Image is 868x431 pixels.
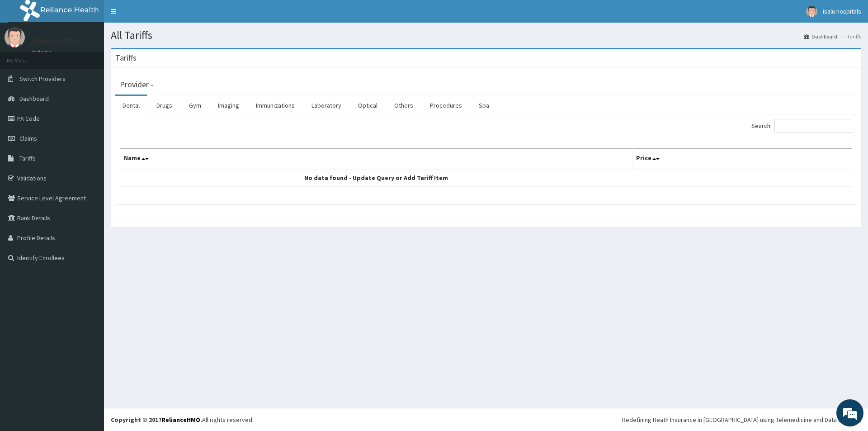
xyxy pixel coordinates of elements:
span: isalu hospitals [823,7,861,15]
div: Redefining Heath Insurance in [GEOGRAPHIC_DATA] using Telemedicine and Data Science! [622,415,861,424]
a: Dashboard [804,33,837,40]
span: Switch Providers [19,75,66,83]
img: User Image [806,6,817,17]
a: Drugs [149,96,179,115]
li: Tariffs [838,33,861,40]
td: No data found - Update Query or Add Tariff Item [120,169,632,186]
th: Name [120,149,632,170]
a: Gym [182,96,208,115]
a: Immunizations [249,96,302,115]
a: Others [387,96,420,115]
a: RelianceHMO [161,416,200,424]
footer: All rights reserved. [104,408,868,431]
a: Dental [115,96,147,115]
h3: Tariffs [115,54,137,62]
span: Dashboard [19,95,49,103]
a: Imaging [211,96,246,115]
a: Procedures [423,96,469,115]
a: Laboratory [304,96,349,115]
h3: Provider - [120,81,153,89]
p: isalu hospitals [32,37,82,45]
label: Search: [751,119,852,133]
a: Spa [472,96,496,115]
h1: All Tariffs [111,29,861,41]
strong: Copyright © 2017 . [111,416,202,424]
a: Optical [351,96,385,115]
a: Online [32,49,53,56]
span: Claims [19,134,37,142]
input: Search: [774,119,852,133]
img: User Image [5,27,25,47]
th: Price [632,149,852,170]
span: Tariffs [19,154,36,162]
